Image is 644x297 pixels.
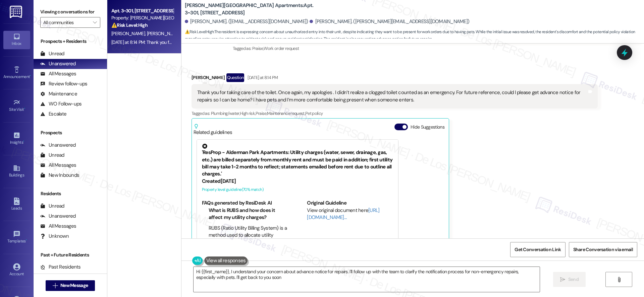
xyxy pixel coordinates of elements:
[40,110,66,118] div: Escalate
[34,190,107,197] div: Residents
[185,28,644,43] span: : The resident is expressing concern about unauthorized entry into their unit, despite indicating...
[192,73,598,84] div: [PERSON_NAME]
[46,280,95,291] button: New Message
[40,203,64,210] div: Unread
[53,283,58,288] i: 
[256,110,267,116] span: Praise ,
[192,108,598,118] div: Tagged as:
[60,282,88,289] span: New Message
[40,152,64,159] div: Unread
[194,267,540,292] textarea: Hi {{first_name}}, I understand your concern about advance notice for repairs. I'll follow up wit...
[111,30,147,36] span: [PERSON_NAME]
[515,246,561,253] span: Get Conversation Link
[26,238,27,242] span: •
[616,277,622,282] i: 
[40,90,77,97] div: Maintenance
[240,110,256,116] span: High risk ,
[111,7,173,14] div: Apt. 3~301, [STREET_ADDRESS]
[3,97,30,115] a: Site Visit •
[267,110,305,116] span: Maintenance request ,
[24,106,25,111] span: •
[185,18,308,25] div: [PERSON_NAME]. ([EMAIL_ADDRESS][DOMAIN_NAME])
[3,196,30,214] a: Leads
[40,50,64,57] div: Unread
[30,73,31,78] span: •
[34,38,107,45] div: Prospects + Residents
[40,60,76,67] div: Unanswered
[147,30,180,36] span: [PERSON_NAME]
[111,14,173,21] div: Property: [PERSON_NAME][GEOGRAPHIC_DATA] Apartments
[252,46,264,51] span: Praise ,
[43,17,90,28] input: All communities
[569,242,637,257] button: Share Conversation via email
[40,172,79,179] div: New Inbounds
[40,142,76,149] div: Unanswered
[34,129,107,136] div: Prospects
[40,100,82,107] div: WO Follow-ups
[560,277,565,282] i: 
[310,18,469,25] div: [PERSON_NAME]. ([PERSON_NAME][EMAIL_ADDRESS][DOMAIN_NAME])
[185,2,319,16] b: [PERSON_NAME][GEOGRAPHIC_DATA] Apartments: Apt. 3~301, [STREET_ADDRESS]
[510,242,565,257] button: Get Conversation Link
[194,124,232,136] div: Related guidelines
[111,39,522,45] div: [DATE] at 8:14 PM: Thank you for your message. Our offices are currently closed, but we will cont...
[573,246,633,253] span: Share Conversation via email
[202,200,272,206] b: FAQs generated by ResiDesk AI
[34,251,107,258] div: Past + Future Residents
[3,130,30,148] a: Insights •
[185,29,214,34] strong: ⚠️ Risk Level: High
[40,7,100,17] label: Viewing conversations for
[307,200,346,206] b: Original Guideline
[40,223,76,230] div: All Messages
[246,74,278,81] div: [DATE] at 8:14 PM
[3,261,30,279] a: Account
[209,225,288,268] li: RUBS (Ratio Utility Billing System) is a method used to allocate utility charges among residents....
[40,233,69,240] div: Unknown
[23,139,24,144] span: •
[305,110,323,116] span: Pet policy
[202,144,393,178] div: 'ResProp - Alderman Park Apartments: Utility charges (water, sewer, drainage, gas, etc.) are bill...
[3,162,30,180] a: Buildings
[211,110,240,116] span: Plumbing/water ,
[40,264,81,271] div: Past Residents
[40,162,76,169] div: All Messages
[264,46,299,51] span: Work order request
[307,207,393,221] div: View original document here
[40,213,76,220] div: Unanswered
[111,22,148,28] strong: ⚠️ Risk Level: High
[93,20,97,25] i: 
[307,207,379,221] a: [URL][DOMAIN_NAME]…
[553,272,586,287] button: Send
[226,73,244,82] div: Question
[202,178,393,185] div: Created [DATE]
[411,124,444,131] label: Hide Suggestions
[3,31,30,49] a: Inbox
[202,186,393,193] div: Property level guideline ( 70 % match)
[10,6,23,18] img: ResiDesk Logo
[209,207,288,221] li: What is RUBS and how does it affect my utility charges?
[233,44,639,53] div: Tagged as:
[568,276,579,283] span: Send
[3,228,30,246] a: Templates •
[197,89,587,103] div: Thank you for taking care of the toilet. Once again, my apologies . I didn’t realize a clogged to...
[40,80,87,87] div: Review follow-ups
[40,70,76,77] div: All Messages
